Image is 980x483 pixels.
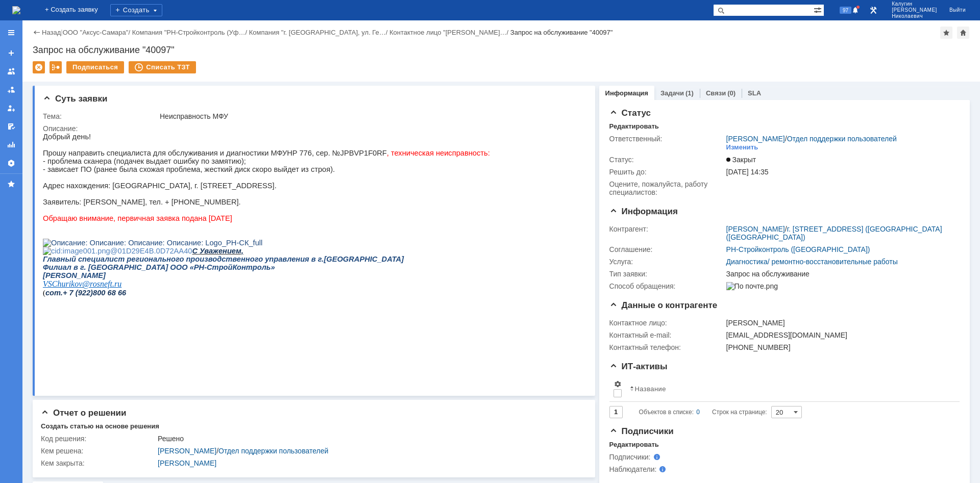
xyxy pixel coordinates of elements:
div: [PERSON_NAME] [726,319,954,327]
div: Создать статью на основе решения [41,422,159,430]
span: .ru [83,64,92,73]
span: Николаевич [892,13,937,19]
span: @ [39,64,47,73]
div: Ответственный: [609,135,724,143]
div: [PHONE_NUMBER] [726,343,954,351]
span: 97 [840,7,851,14]
span: ; [92,64,94,73]
a: Контактное лицо "[PERSON_NAME]… [389,29,507,36]
span: Email отправителя: [EMAIL_ADDRESS][DOMAIN_NAME] [10,148,170,156]
span: , техническая неисправность: [344,16,447,24]
span: 8 [50,66,54,74]
a: Мои заявки [3,100,19,116]
a: С уважением, техподдержка AXUS [10,376,87,394]
b: С уважением, [10,376,60,385]
span: JPBVP1F0RF [298,16,344,24]
div: Статус: [609,156,724,164]
div: / [726,135,897,143]
a: 2 [46,248,51,257]
a: ООО "Аксус-Самара" [63,29,129,36]
div: Неисправность МФУ [160,112,579,120]
a: [PERSON_NAME] [158,459,216,467]
div: Добавить в избранное [940,27,952,39]
a: 3 [74,248,78,257]
div: Удалить [33,61,45,73]
div: Способ обращения: [609,282,724,290]
span: . [58,64,60,73]
div: Запрос на обслуживание [726,270,954,278]
div: Наблюдатели: [609,465,712,473]
strong: техподдержка AXUS [10,385,87,394]
a: Компания "РН-Стройконтроль (Уф… [132,29,246,36]
div: / [63,29,132,36]
span: ИТ-активы [609,362,668,371]
div: Тема: [43,112,158,120]
span: rosneft [60,64,83,73]
span: orn [47,64,58,73]
div: Описание: [43,124,581,133]
span: сот.+ 7 (922) [3,66,50,74]
a: Перейти в интерфейс администратора [867,4,879,16]
span: @ [39,147,47,156]
a: Мои согласования [3,118,19,135]
div: Редактировать [609,441,659,449]
span: Калугин [892,1,937,7]
div: Контактный e-mail: [609,331,724,339]
span: С Уважением, [149,24,200,33]
a: Отдел поддержки пользователей [787,135,897,143]
div: (1) [685,89,694,97]
a: Заявки в моей ответственности [3,82,19,98]
div: Подписчики: [609,453,712,461]
div: Решить до: [609,168,724,176]
a: [PERSON_NAME] [726,225,785,233]
a: Назад [42,29,61,36]
span: Статус [609,108,651,118]
span: 1 [19,248,23,257]
span: сот.+ 7 (922) [3,156,50,164]
span: [не указан] [10,350,48,359]
span: 00 [54,156,62,164]
span: С Уважением, [149,114,200,122]
span: Расширенный поиск [814,5,824,14]
div: / [249,29,389,36]
div: Контактный телефон: [609,343,724,351]
span: [DATE] 14:35 [726,168,769,176]
a: 5 [129,248,133,257]
span: Данные о контрагенте [609,300,718,310]
div: Oцените, пожалуйста, работу специалистов: [609,180,724,196]
span: Неисправность МФУ [78,304,152,313]
div: Работа с массовостью [50,61,62,73]
a: 4 [102,248,106,257]
div: Решено [158,435,579,443]
span: Отчет о решении [41,408,126,418]
a: 40097 [53,211,76,219]
div: Контрагент: [609,225,724,233]
div: Контактное лицо: [609,319,724,327]
img: По почте.png [726,282,778,290]
a: Отчеты [3,137,19,153]
span: [PERSON_NAME] заявка не решена [10,270,137,278]
span: Ваша заявка решена. Оцените качество решения заявки, нажав на соответствующую кнопку (после выста... [10,211,487,228]
div: Кем решена: [41,447,156,455]
div: Сделать домашней страницей [957,27,969,39]
a: Перейти на домашнюю страницу [12,6,20,14]
span: Подписчики [609,426,674,436]
a: Диагностика/ ремонтно-восстановительные работы [726,258,898,266]
div: / [726,225,954,241]
a: [PERSON_NAME] [726,135,785,143]
span: 68 66 [65,156,84,164]
span: Закрыт [726,156,756,164]
a: SLA [748,89,761,97]
div: Редактировать [609,122,659,131]
div: Запрос на обслуживание "40097" [33,45,970,55]
span: .ru [69,147,79,156]
div: / [158,447,579,455]
span: Тема [10,304,27,313]
span: 00 [54,66,62,74]
a: [PERSON_NAME] [158,447,216,455]
div: Услуга: [609,258,724,266]
a: РН-Стройконтроль ([GEOGRAPHIC_DATA]) [726,245,870,253]
span: Информация [609,207,678,216]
